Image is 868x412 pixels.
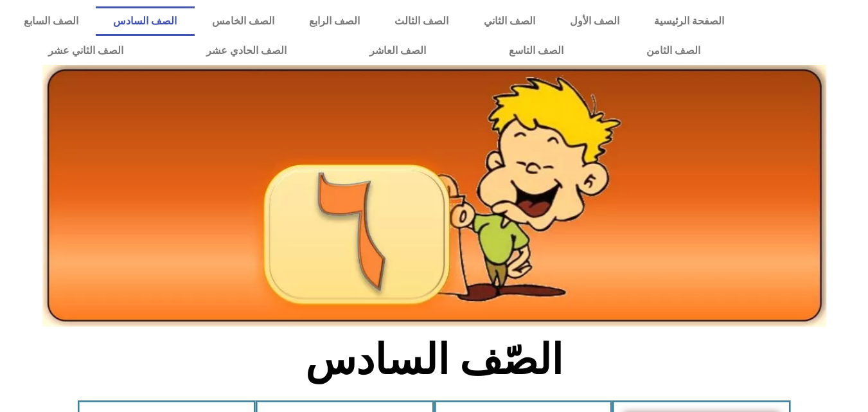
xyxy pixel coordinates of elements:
[467,36,605,66] a: الصف التاسع
[637,6,741,36] a: الصفحة الرئيسية
[222,335,646,385] h2: الصّف السادس
[164,36,328,66] a: الصف الحادي عشر
[292,6,377,36] a: الصف الرابع
[195,6,292,36] a: الصف الخامس
[6,6,96,36] a: الصف السابع
[466,6,553,36] a: الصف الثاني
[328,36,467,66] a: الصف العاشر
[377,6,466,36] a: الصف الثالث
[553,6,637,36] a: الصف الأول
[605,36,741,66] a: الصف الثامن
[96,6,194,36] a: الصف السادس
[6,36,164,66] a: الصف الثاني عشر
